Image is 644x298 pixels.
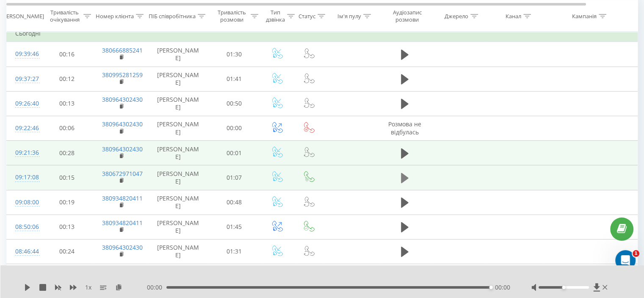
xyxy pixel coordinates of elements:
[102,243,143,251] a: 380964302430
[208,91,261,116] td: 00:50
[96,12,134,19] div: Номер клієнта
[102,120,143,128] a: 380964302430
[102,46,143,54] a: 380666885241
[562,286,565,289] div: Accessibility label
[102,170,143,178] a: 380672971047
[215,9,249,23] div: Тривалість розмови
[149,165,208,190] td: [PERSON_NAME]
[41,264,94,289] td: 00:14
[149,91,208,116] td: [PERSON_NAME]
[41,214,94,239] td: 00:13
[15,169,32,186] div: 09:17:08
[149,141,208,165] td: [PERSON_NAME]
[41,67,94,91] td: 00:12
[48,9,81,23] div: Тривалість очікування
[266,9,285,23] div: Тип дзвінка
[41,190,94,214] td: 00:19
[489,286,493,289] div: Accessibility label
[299,12,315,19] div: Статус
[41,42,94,67] td: 00:16
[41,116,94,140] td: 00:06
[149,116,208,140] td: [PERSON_NAME]
[208,239,261,264] td: 01:31
[149,42,208,67] td: [PERSON_NAME]
[387,9,428,23] div: Аудіозапис розмови
[149,67,208,91] td: [PERSON_NAME]
[41,239,94,264] td: 00:24
[208,141,261,165] td: 00:01
[15,145,32,161] div: 09:21:36
[15,194,32,211] div: 09:08:00
[149,239,208,264] td: [PERSON_NAME]
[208,165,261,190] td: 01:07
[102,95,143,103] a: 380964302430
[15,219,32,235] div: 08:50:06
[506,12,521,19] div: Канал
[149,214,208,239] td: [PERSON_NAME]
[41,165,94,190] td: 00:15
[337,12,361,19] div: Ім'я пулу
[1,12,44,19] div: [PERSON_NAME]
[102,145,143,153] a: 380964302430
[85,283,91,292] span: 1 x
[102,194,143,202] a: 380934820411
[15,120,32,136] div: 09:22:46
[208,42,261,67] td: 01:30
[15,46,32,62] div: 09:39:46
[15,243,32,260] div: 08:46:44
[102,71,143,79] a: 380995281259
[149,190,208,214] td: [PERSON_NAME]
[445,12,468,19] div: Джерело
[208,190,261,214] td: 00:48
[149,264,208,289] td: [PERSON_NAME]
[572,12,597,19] div: Кампанія
[615,250,636,270] iframe: Intercom live chat
[15,71,32,87] div: 09:37:27
[102,219,143,227] a: 380934820411
[15,95,32,112] div: 09:26:40
[495,283,510,292] span: 00:00
[41,91,94,116] td: 00:13
[208,116,261,140] td: 00:00
[633,250,639,257] span: 1
[208,67,261,91] td: 01:41
[147,283,166,292] span: 00:00
[149,12,196,19] div: ПІБ співробітника
[41,141,94,165] td: 00:28
[388,120,421,136] span: Розмова не відбулась
[208,214,261,239] td: 01:45
[208,264,261,289] td: 00:47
